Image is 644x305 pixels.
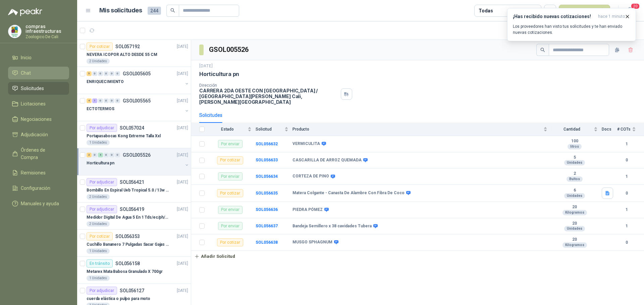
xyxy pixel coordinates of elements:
span: Chat [21,69,31,77]
b: 1 [617,207,636,213]
b: VERMICULITA [292,141,320,147]
div: 0 [109,98,114,103]
span: Licitaciones [21,100,46,107]
p: GSOL005565 [123,98,151,103]
a: Solicitudes [8,82,69,95]
p: Bombillo En Espiral Uvb Tropical 5.0 / 13w Reptiles (ectotermos) [87,187,170,194]
p: Portapasabocas Kong Extreme Talla Xxl [87,133,161,139]
a: SOL056637 [256,224,278,228]
div: litros [568,144,582,149]
div: Kilogramos [562,242,587,248]
p: SOL056353 [115,234,140,239]
a: Negociaciones [8,113,69,126]
div: 0 [92,71,97,76]
div: 2 Unidades [87,194,110,200]
p: [DATE] [177,152,188,158]
a: SOL056632 [256,142,278,146]
p: [DATE] [177,288,188,294]
img: Logo peakr [8,8,42,16]
p: SOL057024 [120,126,144,130]
a: 5 0 0 0 0 0 GSOL005605[DATE] ENRIQUECIMIENTO [87,70,190,91]
th: # COTs [617,123,644,136]
div: 0 [109,153,114,157]
a: Adjudicación [8,128,69,141]
span: Manuales y ayuda [21,200,59,207]
b: 1 [617,173,636,180]
div: Bultos [567,176,583,182]
div: Kilogramos [562,210,587,215]
p: SOL057192 [115,44,140,49]
a: SOL056633 [256,158,278,162]
a: Manuales y ayuda [8,197,69,210]
p: SOL056419 [120,207,144,212]
b: 0 [617,190,636,197]
div: 3 [87,153,92,157]
a: Por adjudicarSOL057024[DATE] Portapasabocas Kong Extreme Talla Xxl1 Unidades [77,121,191,148]
b: PIEDRA PÓMEZ [292,207,323,213]
p: [DATE] [177,179,188,185]
p: cuerda elástica o pulpo para moto [87,296,150,302]
p: Horticultura pn [87,160,114,166]
a: Por adjudicarSOL056421[DATE] Bombillo En Espiral Uvb Tropical 5.0 / 13w Reptiles (ectotermos)2 Un... [77,175,191,203]
button: Añadir Solicitud [191,251,238,262]
button: 20 [624,5,636,17]
span: Inicio [21,54,32,61]
div: 2 Unidades [87,59,110,64]
p: GSOL005526 [123,153,151,157]
p: ENRIQUECIMIENTO [87,79,124,85]
div: Por enviar [218,140,243,148]
p: [DATE] [177,206,188,213]
div: Por cotizar [217,156,243,164]
div: 0 [98,98,103,103]
th: Estado [209,123,256,136]
span: Cantidad [551,127,592,132]
b: 1 [617,223,636,229]
a: Por cotizarSOL057192[DATE] NEVERA ICOPOR ALTO DESDE 55 CM2 Unidades [77,40,191,67]
span: 244 [148,7,161,15]
p: Zoologico De Cali [25,35,69,39]
div: Por enviar [218,206,243,214]
a: Inicio [8,51,69,64]
p: NEVERA ICOPOR ALTO DESDE 55 CM [87,52,157,58]
span: Órdenes de Compra [21,146,63,161]
span: search [170,8,175,13]
div: Por adjudicar [87,287,117,295]
b: 100 [551,139,598,144]
th: Cantidad [551,123,602,136]
span: # COTs [617,127,631,132]
span: Configuración [21,184,50,192]
b: CASCARILLA DE ARROZ QUEMADA [292,158,362,163]
div: 4 [98,153,103,157]
a: SOL056634 [256,174,278,179]
div: 1 [92,98,97,103]
b: 20 [551,237,598,242]
div: Por enviar [218,222,243,230]
span: Estado [209,127,246,132]
th: Solicitud [256,123,292,136]
p: [DATE] [177,260,188,267]
a: Configuración [8,182,69,195]
b: MUSGO SPHAGNUM [292,240,332,245]
p: Horticultura pn [199,71,239,78]
div: Unidades [564,226,585,231]
a: SOL056635 [256,191,278,196]
a: 3 0 4 0 0 0 GSOL005526[DATE] Horticultura pn [87,151,190,172]
p: compras infraestructuras [25,24,69,33]
span: hace 1 minuto [598,14,625,19]
b: CORTEZA DE PINO [292,174,329,179]
div: En tránsito [87,259,113,268]
div: 4 [87,98,92,103]
b: SOL056638 [256,240,278,245]
h1: Mis solicitudes [99,6,142,15]
div: 0 [115,71,120,76]
th: Producto [292,123,551,136]
b: 0 [617,239,636,246]
p: [DATE] [177,125,188,131]
p: GSOL005605 [123,71,151,76]
a: Remisiones [8,166,69,179]
div: 0 [104,153,109,157]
